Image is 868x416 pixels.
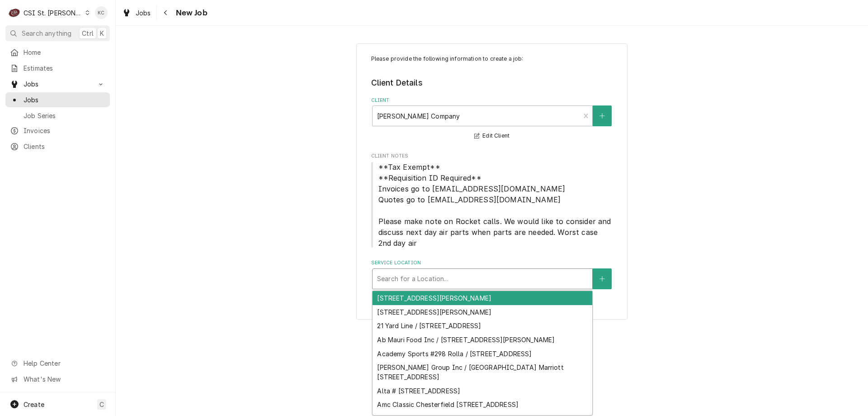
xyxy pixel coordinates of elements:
[371,55,613,63] p: Please provide the following information to create a job:
[371,153,613,248] div: Client Notes
[373,291,592,305] div: [STREET_ADDRESS][PERSON_NAME]
[371,97,613,142] div: Client
[5,372,110,387] a: Go to What's New
[599,113,605,119] svg: Create New Client
[378,163,613,248] span: **Tax Exempt** **Requisition ID Required** Invoices go to [EMAIL_ADDRESS][DOMAIN_NAME] Quotes go ...
[599,276,605,282] svg: Create New Location
[24,359,104,368] span: Help Center
[373,360,592,384] div: [PERSON_NAME] Group Inc / [GEOGRAPHIC_DATA] Marriott [STREET_ADDRESS]
[24,374,104,384] span: What's New
[22,29,71,38] span: Search anything
[24,48,105,57] span: Home
[24,111,105,120] span: Job Series
[24,126,105,135] span: Invoices
[373,333,592,347] div: Ab Mauri Food Inc / [STREET_ADDRESS][PERSON_NAME]
[24,142,105,151] span: Clients
[24,63,105,73] span: Estimates
[136,8,151,18] span: Jobs
[371,162,613,249] span: Client Notes
[473,130,511,142] button: Edit Client
[5,139,110,154] a: Clients
[159,5,173,20] button: Navigate back
[373,319,592,333] div: 21 Yard Line / [STREET_ADDRESS]
[5,356,110,371] a: Go to Help Center
[5,123,110,138] a: Invoices
[173,7,208,19] span: New Job
[5,61,110,76] a: Estimates
[371,55,613,289] div: Job Create/Update Form
[24,8,82,18] div: CSI St. [PERSON_NAME]
[5,45,110,60] a: Home
[356,43,627,320] div: Job Create/Update
[373,305,592,319] div: [STREET_ADDRESS][PERSON_NAME]
[373,398,592,412] div: Amc Classic Chesterfield [STREET_ADDRESS]
[95,6,108,19] div: KC
[8,6,21,19] div: CSI St. Louis's Avatar
[371,97,613,104] label: Client
[24,401,44,408] span: Create
[373,384,592,398] div: Alta # [STREET_ADDRESS]
[82,29,94,38] span: Ctrl
[5,77,110,91] a: Go to Jobs
[5,92,110,107] a: Jobs
[593,268,612,289] button: Create New Location
[8,6,21,19] div: C
[118,5,155,20] a: Jobs
[24,95,105,105] span: Jobs
[371,259,613,267] label: Service Location
[371,259,613,289] div: Service Location
[371,153,613,160] span: Client Notes
[593,105,612,126] button: Create New Client
[5,25,110,41] button: Search anythingCtrlK
[24,79,92,89] span: Jobs
[100,29,104,38] span: K
[371,77,613,89] legend: Client Details
[5,108,110,123] a: Job Series
[99,400,104,409] span: C
[95,6,108,19] div: Kelly Christen's Avatar
[373,347,592,361] div: Academy Sports #298 Rolla / [STREET_ADDRESS]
